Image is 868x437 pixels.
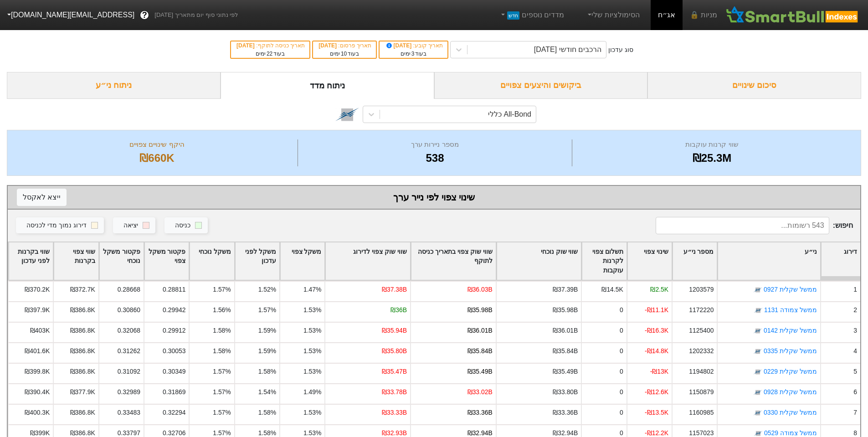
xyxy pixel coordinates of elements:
[764,306,817,314] a: ממשל צמודה 1131
[382,387,407,397] div: ₪33.78B
[118,346,140,356] div: 0.31262
[553,367,578,376] div: ₪35.49B
[118,408,140,417] div: 0.33483
[54,242,98,280] div: Toggle SortBy
[656,217,853,234] span: חיפוש :
[258,305,276,315] div: 1.57%
[608,45,633,55] div: סוג עדכון
[213,367,231,376] div: 1.57%
[318,50,371,58] div: בעוד ימים
[718,242,820,280] div: Toggle SortBy
[118,367,140,376] div: 0.31092
[627,242,672,280] div: Toggle SortBy
[236,50,305,58] div: בעוד ימים
[303,326,321,335] div: 1.53%
[650,367,668,376] div: -₪13K
[575,139,849,150] div: שווי קרנות עוקבות
[601,285,623,294] div: ₪14.5K
[258,367,276,376] div: 1.58%
[553,387,578,397] div: ₪33.80B
[382,285,407,294] div: ₪37.38B
[764,347,817,355] a: ממשל שקלית 0335
[213,326,231,335] div: 1.58%
[656,217,829,234] input: 543 רשומות...
[113,217,155,234] button: יציאה
[467,346,493,356] div: ₪35.84B
[70,346,95,356] div: ₪386.8K
[620,346,623,356] div: 0
[467,367,493,376] div: ₪35.49B
[118,326,140,335] div: 0.32068
[553,285,578,294] div: ₪37.39B
[213,305,231,315] div: 1.56%
[303,305,321,315] div: 1.53%
[213,346,231,356] div: 1.58%
[382,367,407,376] div: ₪35.47B
[118,387,140,397] div: 0.32989
[650,285,668,294] div: ₪2.5K
[258,387,276,397] div: 1.54%
[267,51,272,57] span: 22
[163,367,185,376] div: 0.30349
[213,387,231,397] div: 1.57%
[26,221,87,231] div: דירוג נמוך מדי לכניסה
[853,387,857,397] div: 6
[30,326,50,335] div: ₪403K
[390,305,407,315] div: ₪36B
[144,242,189,280] div: Toggle SortBy
[382,408,407,417] div: ₪33.33B
[25,408,50,417] div: ₪400.3K
[303,285,321,294] div: 1.47%
[303,387,321,397] div: 1.49%
[553,408,578,417] div: ₪33.36B
[689,346,714,356] div: 1202332
[645,408,668,417] div: -₪13.5K
[553,326,578,335] div: ₪36.01B
[17,189,67,206] button: ייצא לאקסל
[645,346,668,356] div: -₪14.8K
[575,150,849,166] div: ₪25.3M
[123,221,138,231] div: יציאה
[163,326,185,335] div: 0.29912
[99,242,144,280] div: Toggle SortBy
[190,242,234,280] div: Toggle SortBy
[645,326,668,335] div: -₪16.3K
[689,326,714,335] div: 1125400
[318,41,371,50] div: תאריך פרסום :
[411,51,415,57] span: 3
[258,326,276,335] div: 1.59%
[620,387,623,397] div: 0
[25,305,50,315] div: ₪397.9K
[118,285,140,294] div: 0.28668
[467,387,493,397] div: ₪33.02B
[154,10,238,20] span: לפי נתוני סוף יום מתאריך [DATE]
[382,346,407,356] div: ₪35.80B
[764,429,817,437] a: ממשל צמודה 0529
[553,346,578,356] div: ₪35.84B
[497,242,581,280] div: Toggle SortBy
[325,242,410,280] div: Toggle SortBy
[213,285,231,294] div: 1.57%
[647,72,861,99] div: סיכום שינויים
[553,305,578,315] div: ₪35.98B
[764,409,817,416] a: ממשל שקלית 0330
[673,242,717,280] div: Toggle SortBy
[25,285,50,294] div: ₪370.2K
[754,306,763,315] img: tase link
[467,305,493,315] div: ₪35.98B
[620,305,623,315] div: 0
[303,346,321,356] div: 1.53%
[19,150,295,166] div: ₪660K
[382,326,407,335] div: ₪35.94B
[753,368,762,377] img: tase link
[163,408,185,417] div: 0.32294
[821,242,860,280] div: Toggle SortBy
[384,41,443,50] div: תאריך קובע :
[753,286,762,295] img: tase link
[213,408,231,417] div: 1.57%
[300,139,570,150] div: מספר ניירות ערך
[25,346,50,356] div: ₪401.6K
[689,367,714,376] div: 1194802
[25,367,50,376] div: ₪399.8K
[689,285,714,294] div: 1203579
